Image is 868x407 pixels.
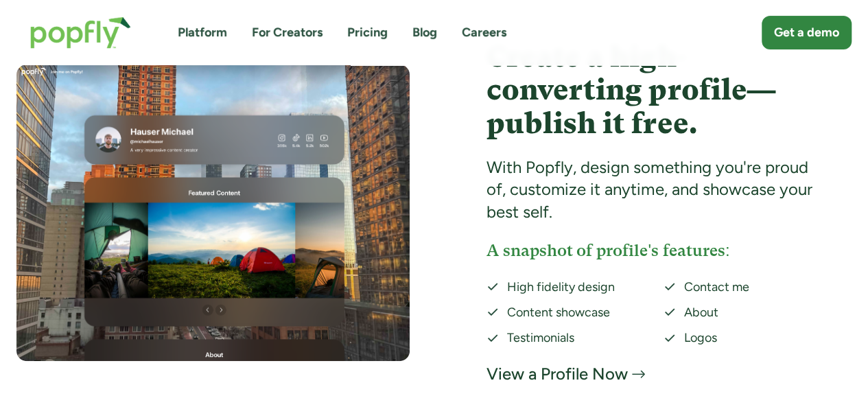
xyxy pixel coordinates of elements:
[486,40,823,140] h4: Create a high-converting profile—publish it free.
[462,24,506,41] a: Careers
[762,16,852,49] a: Get a demo
[347,24,388,41] a: Pricing
[412,24,437,41] a: Blog
[507,279,647,296] div: High fidelity design
[486,363,628,385] div: View a Profile Now
[16,3,145,62] a: home
[507,304,647,321] div: Content showcase
[178,24,227,41] a: Platform
[486,156,823,223] div: With Popfly, design something you're proud of, customize it anytime, and showcase your best self.
[507,329,647,347] div: Testimonials
[486,240,823,261] h4: A snapshot of profile's features:
[486,363,645,385] a: View a Profile Now
[252,24,322,41] a: For Creators
[684,304,824,321] div: About
[684,279,824,296] div: Contact me
[684,329,824,347] div: Logos
[774,24,839,41] div: Get a demo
